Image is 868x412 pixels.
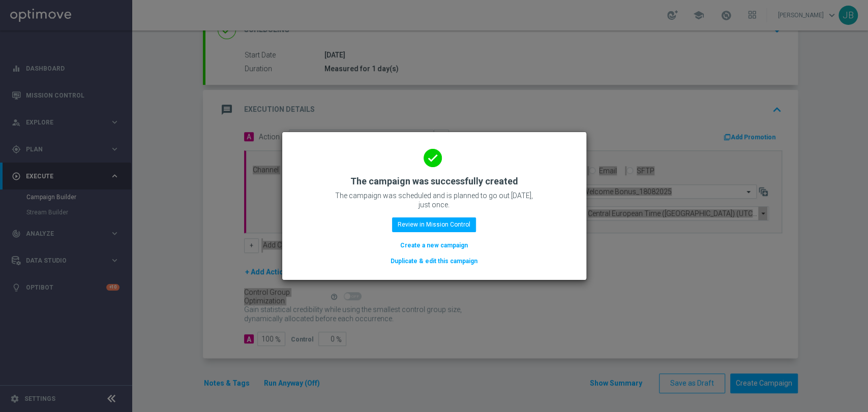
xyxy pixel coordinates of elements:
h2: The campaign was successfully created [350,175,518,187]
i: done [424,149,442,167]
button: Review in Mission Control [392,217,476,232]
button: Create a new campaign [399,240,469,251]
p: The campaign was scheduled and is planned to go out [DATE], just once. [333,191,536,209]
button: Duplicate & edit this campaign [390,256,478,267]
